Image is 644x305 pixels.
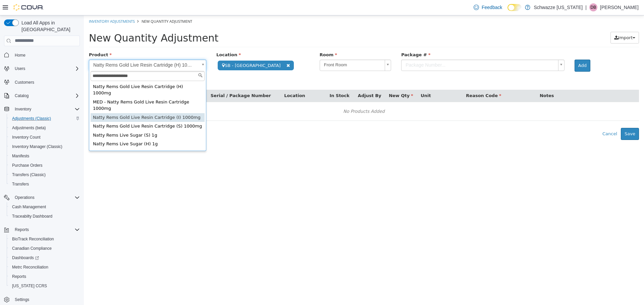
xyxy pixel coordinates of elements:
span: Customers [15,80,34,85]
span: Inventory Manager (Classic) [9,143,80,151]
span: Settings [12,295,80,304]
span: Manifests [12,153,29,159]
a: Canadian Compliance [9,244,54,252]
button: Settings [1,295,83,304]
span: Metrc Reconciliation [12,264,48,270]
span: Transfers (Classic) [9,171,80,179]
span: Canadian Compliance [9,244,80,252]
a: Inventory Manager (Classic) [9,143,65,151]
a: Metrc Reconciliation [9,263,51,271]
div: Duncan Boggess [589,3,597,11]
span: Traceabilty Dashboard [12,214,52,219]
a: [US_STATE] CCRS [9,282,50,290]
a: Reports [9,273,29,281]
div: Natty Rems Live Sugar (H) 1g [7,124,121,133]
span: Metrc Reconciliation [9,263,80,271]
button: Inventory [1,104,83,114]
button: Operations [1,193,83,202]
button: Users [1,64,83,73]
span: Inventory Manager (Classic) [12,144,62,149]
span: Inventory [12,105,80,113]
span: Customers [12,78,80,86]
img: Cova [13,4,44,11]
button: Transfers (Classic) [7,170,83,179]
div: Natty Rems Gold Live Resin Cartridge (H) 1000mg [7,67,121,82]
div: Natty Rems Live Sugar (I) 1g [7,133,121,142]
span: Feedback [482,4,502,11]
span: Load All Apps in [GEOGRAPHIC_DATA] [19,19,80,33]
div: Natty Rems Gold Live Resin Cartridge (S) 1000mg [7,106,121,116]
button: Traceabilty Dashboard [7,212,83,221]
span: Purchase Orders [12,163,43,168]
span: BioTrack Reconciliation [12,236,54,242]
button: Home [1,50,83,60]
button: Adjustments (Classic) [7,114,83,123]
span: Adjustments (beta) [9,124,80,132]
div: MED - Natty Rems Gold Live Resin Cartridge 1000mg [7,82,121,98]
button: Reports [1,225,83,234]
button: Purchase Orders [7,161,83,170]
span: [US_STATE] CCRS [12,283,47,289]
span: Dark Mode [507,11,508,11]
span: Users [12,65,80,73]
span: Cash Management [9,203,80,211]
p: Schwazze [US_STATE] [534,3,583,11]
span: Settings [15,297,29,302]
span: Purchase Orders [9,161,80,169]
a: Adjustments (beta) [9,124,49,132]
button: [US_STATE] CCRS [7,281,83,291]
span: DB [591,3,596,11]
input: Dark Mode [507,4,522,11]
button: BioTrack Reconciliation [7,234,83,244]
a: Dashboards [9,254,42,262]
span: Transfers [9,180,80,188]
span: Home [15,53,25,58]
span: Catalog [15,93,29,98]
a: Settings [12,296,32,304]
button: Canadian Compliance [7,244,83,253]
a: Adjustments (Classic) [9,115,54,123]
p: | [585,3,587,11]
span: Transfers [12,181,29,187]
span: Washington CCRS [9,282,80,290]
a: Cash Management [9,203,49,211]
button: Adjustments (beta) [7,123,83,133]
a: Inventory Count [9,133,43,141]
span: Reports [12,274,26,279]
button: Operations [12,194,37,202]
a: Purchase Orders [9,161,45,169]
span: BioTrack Reconciliation [9,235,80,243]
span: Adjustments (Classic) [12,116,51,121]
button: Inventory Count [7,133,83,142]
button: Cash Management [7,202,83,212]
button: Reports [12,226,32,234]
span: Operations [12,194,80,202]
button: Users [12,65,28,73]
span: Transfers (Classic) [12,172,46,177]
span: Manifests [9,152,80,160]
button: Catalog [1,91,83,100]
a: Transfers [9,180,32,188]
span: Reports [15,227,29,232]
button: Customers [1,77,83,87]
a: BioTrack Reconciliation [9,235,57,243]
span: Inventory Count [12,135,41,140]
div: Natty Rems Gold Live Resin Cartridge (I) 1000mg [7,98,121,107]
button: Inventory Manager (Classic) [7,142,83,151]
span: Dashboards [12,255,39,260]
span: Reports [12,226,80,234]
span: Users [15,66,25,71]
span: Adjustments (Classic) [9,115,80,123]
span: Reports [9,273,80,281]
button: Metrc Reconciliation [7,262,83,272]
a: Home [12,51,28,59]
a: Traceabilty Dashboard [9,212,55,220]
a: Transfers (Classic) [9,171,48,179]
span: Dashboards [9,254,80,262]
div: Natty Rems Live Sugar (S) 1g [7,116,121,125]
a: Customers [12,78,37,86]
p: [PERSON_NAME] [600,3,639,11]
a: Feedback [471,1,505,14]
span: Inventory [15,106,31,112]
button: Inventory [12,105,34,113]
